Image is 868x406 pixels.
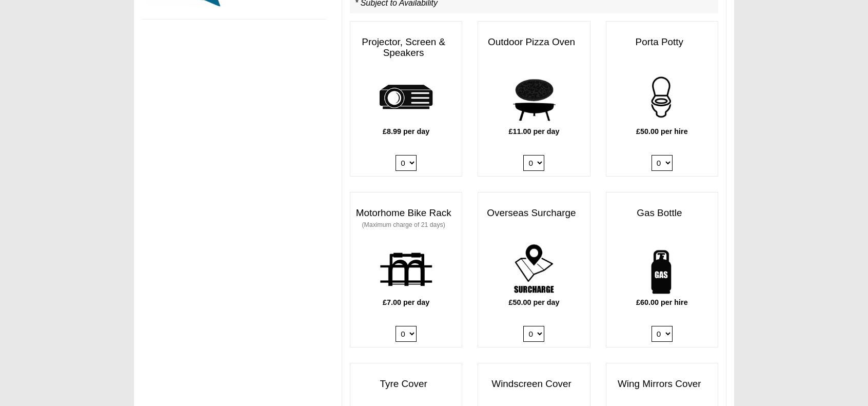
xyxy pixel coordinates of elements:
b: £11.00 per day [508,127,559,136]
h3: Porta Potty [606,32,718,53]
h3: Windscreen Cover [478,374,589,395]
b: £50.00 per hire [636,127,688,136]
img: bike-rack.png [378,241,434,297]
img: potty.png [634,70,690,126]
img: pizza.png [506,70,562,126]
h3: Gas Bottle [606,203,718,224]
h3: Tyre Cover [350,374,462,395]
h3: Motorhome Bike Rack [350,203,462,235]
h3: Overseas Surcharge [478,203,589,224]
h3: Wing Mirrors Cover [606,374,718,395]
h3: Outdoor Pizza Oven [478,32,589,53]
h3: Projector, Screen & Speakers [350,32,462,64]
b: £50.00 per day [508,298,559,306]
img: projector.png [378,70,434,126]
b: £7.00 per day [383,298,429,306]
b: £60.00 per hire [636,298,688,306]
img: gas-bottle.png [634,241,690,297]
img: surcharge.png [506,241,562,297]
small: (Maximum charge of 21 days) [362,221,445,228]
b: £8.99 per day [383,127,429,136]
